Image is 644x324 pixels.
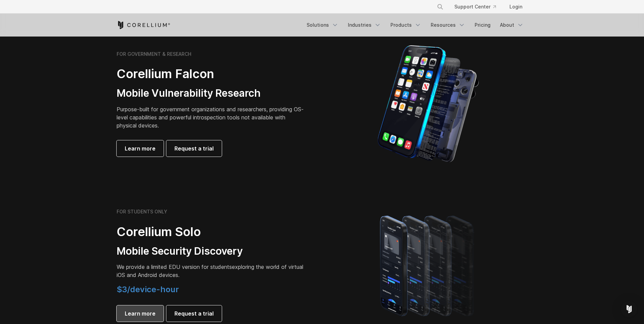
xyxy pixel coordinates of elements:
button: Search [434,1,446,13]
h3: Mobile Security Discovery [117,245,306,258]
a: Learn more [117,140,164,157]
h2: Corellium Solo [117,224,306,239]
span: Learn more [125,309,156,318]
img: iPhone model separated into the mechanics used to build the physical device. [377,45,479,163]
a: Industries [344,19,385,31]
div: Navigation Menu [303,19,528,31]
a: Resources [427,19,469,31]
a: Products [386,19,425,31]
div: Navigation Menu [429,1,528,13]
h6: FOR STUDENTS ONLY [117,209,167,215]
a: Pricing [471,19,495,31]
a: Learn more [117,305,164,322]
span: Learn more [125,144,156,153]
span: We provide a limited EDU version for students [117,263,232,270]
div: Open Intercom Messenger [621,301,637,317]
span: Request a trial [174,144,214,153]
a: Request a trial [166,305,222,322]
a: Support Center [449,1,501,13]
p: Purpose-built for government organizations and researchers, providing OS-level capabilities and p... [117,105,306,130]
a: About [496,19,528,31]
a: Solutions [303,19,342,31]
a: Login [504,1,528,13]
span: Request a trial [174,309,214,318]
span: $3/device-hour [117,284,179,294]
h6: FOR GOVERNMENT & RESEARCH [117,51,191,57]
a: Request a trial [166,140,222,157]
h3: Mobile Vulnerability Research [117,87,306,100]
a: Corellium Home [117,21,170,29]
h2: Corellium Falcon [117,66,306,82]
p: exploring the world of virtual iOS and Android devices. [117,263,306,279]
